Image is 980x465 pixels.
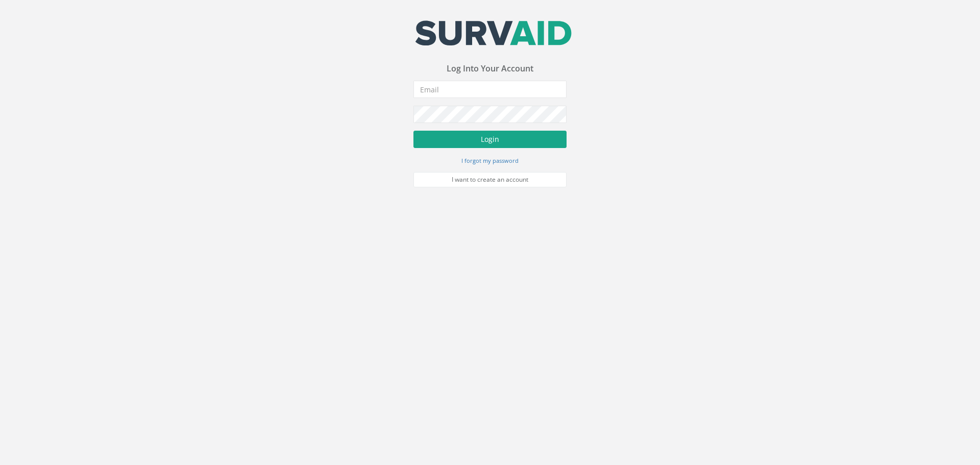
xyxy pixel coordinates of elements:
button: Login [413,131,567,148]
input: Email [413,81,567,98]
a: I forgot my password [461,156,519,165]
a: I want to create an account [413,172,567,187]
h3: Log Into Your Account [413,64,567,74]
small: I forgot my password [461,157,519,164]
